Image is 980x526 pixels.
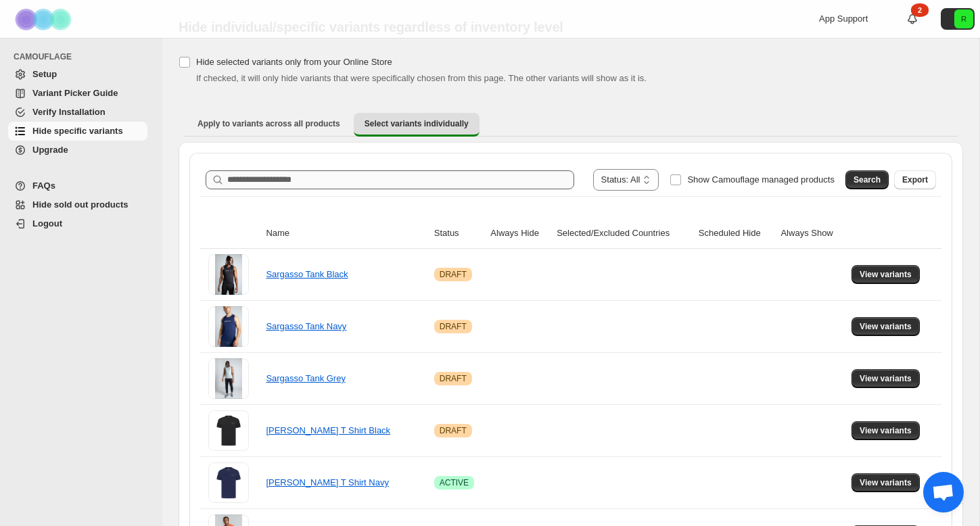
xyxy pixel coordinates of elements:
a: Logout [8,214,147,233]
a: [PERSON_NAME] T Shirt Navy [266,477,389,487]
span: DRAFT [440,321,467,332]
span: Upgrade [32,145,68,155]
span: Logout [32,218,62,229]
th: Always Hide [486,218,553,249]
div: 2 [911,3,929,17]
a: Sargasso Tank Black [266,269,348,279]
span: Verify Installation [32,107,106,117]
th: Always Show [776,218,847,249]
img: Camouflage [11,1,78,38]
text: R [961,15,966,23]
span: Show Camouflage managed products [687,174,835,185]
a: Hide specific variants [8,122,147,141]
span: View variants [860,373,912,384]
button: Export [894,170,936,189]
span: App Support [819,14,868,24]
a: FAQs [8,176,147,195]
button: View variants [851,369,920,388]
button: View variants [851,317,920,336]
button: View variants [851,265,920,284]
span: CAMOUFLAGE [14,51,153,62]
a: [PERSON_NAME] T Shirt Black [266,425,390,435]
span: Setup [32,69,57,79]
th: Selected/Excluded Countries [553,218,695,249]
span: DRAFT [440,269,467,280]
a: Verify Installation [8,103,147,122]
th: Scheduled Hide [695,218,777,249]
a: Variant Picker Guide [8,84,147,103]
span: Hide specific variants [32,126,123,136]
span: View variants [860,477,912,488]
span: Search [854,174,881,185]
span: Select variants individually [365,118,469,129]
button: View variants [851,421,920,440]
span: Variant Picker Guide [32,88,118,98]
span: Hide sold out products [32,199,129,210]
span: Apply to variants across all products [197,118,340,129]
span: View variants [860,321,912,332]
a: Open chat [923,472,964,512]
span: View variants [860,269,912,280]
span: DRAFT [440,425,467,436]
th: Status [430,218,487,249]
span: If checked, it will only hide variants that were specifically chosen from this page. The other va... [196,73,647,83]
a: Hide sold out products [8,195,147,214]
button: View variants [851,473,920,492]
span: Avatar with initials R [954,9,973,28]
a: Sargasso Tank Grey [266,373,346,383]
span: ACTIVE [440,477,469,488]
span: Hide selected variants only from your Online Store [196,57,392,67]
button: Avatar with initials R [941,8,975,30]
a: 2 [906,12,919,26]
span: DRAFT [440,373,467,384]
span: Export [902,174,928,185]
button: Apply to variants across all products [187,113,351,135]
span: View variants [860,425,912,436]
button: Select variants individually [354,113,480,137]
a: Setup [8,65,147,84]
a: Sargasso Tank Navy [266,321,346,331]
span: FAQs [32,181,55,191]
a: Upgrade [8,141,147,160]
th: Name [262,218,429,249]
button: Search [845,170,889,189]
